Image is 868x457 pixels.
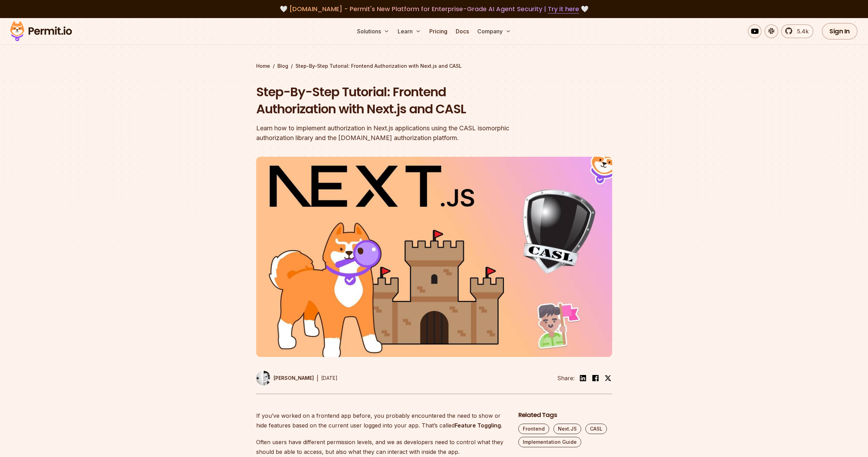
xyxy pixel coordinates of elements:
[453,24,472,38] a: Docs
[256,371,314,385] a: [PERSON_NAME]
[793,27,809,35] span: 5.4k
[256,157,612,357] img: Step-By-Step Tutorial: Frontend Authorization with Next.js and CASL
[585,424,607,434] a: CASL
[605,375,611,382] img: twitter
[781,24,813,38] a: 5.4k
[256,63,612,70] div: / /
[354,24,392,38] button: Solutions
[317,374,318,382] div: |
[553,424,581,434] a: Next.JS
[591,374,600,382] img: facebook
[256,83,523,118] h1: Step-By-Step Tutorial: Frontend Authorization with Next.js and CASL
[822,23,858,40] a: Sign In
[518,411,612,419] h2: Related Tags
[274,375,314,382] p: [PERSON_NAME]
[548,5,579,14] a: Try it here
[579,374,587,382] img: linkedin
[256,411,507,430] p: If you’ve worked on a frontend app before, you probably encountered the need to show or hide feat...
[256,371,271,385] img: Filip Grebowski
[256,123,523,143] div: Learn how to implement authorization in Next.js applications using the CASL isomorphic authorizat...
[455,422,501,429] strong: Feature Toggling
[17,4,851,14] div: 🤍 🤍
[7,19,75,43] img: Permit logo
[518,437,581,447] a: Implementation Guide
[518,424,549,434] a: Frontend
[321,375,338,381] time: [DATE]
[289,5,579,13] span: [DOMAIN_NAME] - Permit's New Platform for Enterprise-Grade AI Agent Security |
[557,374,575,382] li: Share:
[395,24,424,38] button: Learn
[256,437,507,457] p: Often users have different permission levels, and we as developers need to control what they shou...
[474,24,514,38] button: Company
[256,63,270,70] a: Home
[277,63,288,70] a: Blog
[427,24,450,38] a: Pricing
